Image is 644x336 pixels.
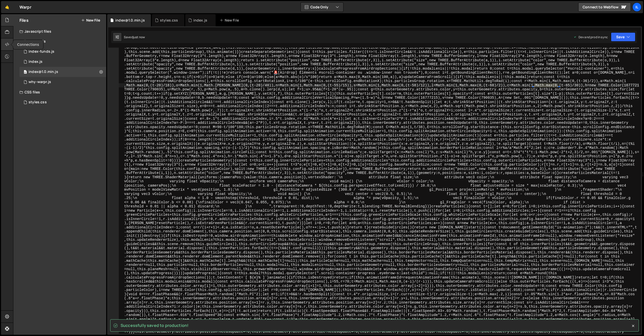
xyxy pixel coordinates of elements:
div: Warpr [19,4,31,10]
span: 0 [24,70,27,74]
div: 14312/47791.js [19,67,106,77]
div: Connections [13,40,43,49]
div: CSS files [13,87,106,97]
a: Il [632,3,641,12]
div: styles.css [29,100,47,105]
div: styles.css [160,18,178,23]
div: Saved [124,35,145,39]
div: just now [133,35,145,39]
div: index@1.0.min.js [115,18,145,23]
button: Save [611,32,635,42]
div: archive.js [29,39,46,44]
div: New File [220,18,241,23]
div: Dev and prod in sync [573,35,608,39]
button: Code Only [301,3,343,12]
a: Connect to Webflow [578,3,631,12]
span: Successfully saved to production! [121,323,189,328]
div: 14312/36730.js [19,57,106,67]
div: 14312/46165.css [19,97,106,107]
div: why-warpr.js [29,80,51,84]
div: index.js [193,18,207,23]
div: Javascript files [13,26,106,36]
h2: Files [19,17,29,23]
div: index@1.0.min.js [29,70,58,74]
div: 14312/41611.js [19,47,106,57]
button: New File [81,18,100,22]
div: index-funds.js [29,49,54,54]
div: 14312/37534.js [19,77,106,87]
div: index.js [29,60,42,64]
a: 🤙 [1,1,13,13]
div: 14312/43467.js [19,36,106,47]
